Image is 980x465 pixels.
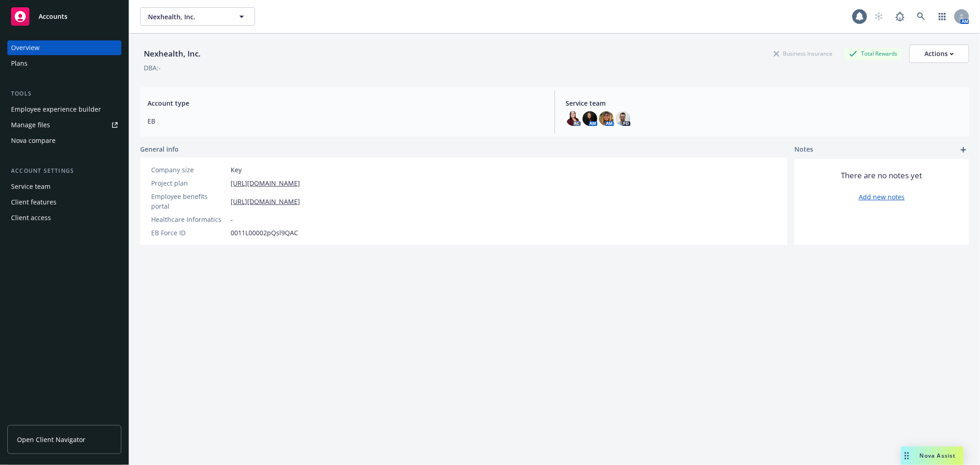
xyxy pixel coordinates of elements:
[7,166,121,176] div: Account settings
[958,144,969,155] a: add
[909,45,969,63] button: Actions
[231,197,300,206] a: [URL][DOMAIN_NAME]
[901,447,963,465] button: Nova Assist
[151,178,227,188] div: Project plan
[17,435,85,444] span: Open Client Navigator
[151,192,227,211] div: Employee benefits portal
[870,7,888,26] a: Start snowing
[151,215,227,224] div: Healthcare Informatics
[140,144,179,154] span: General info
[7,118,121,132] a: Manage files
[11,102,101,117] div: Employee experience builder
[859,192,905,202] a: Add new notes
[144,63,161,73] div: DBA: -
[11,210,51,225] div: Client access
[151,228,227,238] div: EB Force ID
[148,12,227,22] span: Nexhealth, Inc.
[901,447,912,465] div: Drag to move
[933,7,952,26] a: Switch app
[912,7,930,26] a: Search
[147,98,544,108] span: Account type
[231,178,300,188] a: [URL][DOMAIN_NAME]
[7,133,121,148] a: Nova compare
[7,56,121,71] a: Plans
[7,179,121,194] a: Service team
[11,40,40,55] div: Overview
[794,144,813,155] span: Notes
[7,40,121,55] a: Overview
[140,7,255,26] button: Nexhealth, Inc.
[566,111,581,126] img: photo
[231,228,298,238] span: 0011L00002pQsl9QAC
[11,56,28,71] div: Plans
[891,7,909,26] a: Report a Bug
[583,111,597,126] img: photo
[769,48,837,59] div: Business Insurance
[844,48,902,59] div: Total Rewards
[920,452,956,459] span: Nova Assist
[7,89,121,98] div: Tools
[599,111,614,126] img: photo
[147,116,544,126] span: EB
[231,165,242,175] span: Key
[11,179,51,194] div: Service team
[566,98,962,108] span: Service team
[7,4,121,29] a: Accounts
[39,13,68,20] span: Accounts
[7,102,121,117] a: Employee experience builder
[7,195,121,210] a: Client features
[231,215,233,224] span: -
[841,170,923,181] span: There are no notes yet
[11,118,50,132] div: Manage files
[151,165,227,175] div: Company size
[140,48,204,60] div: Nexhealth, Inc.
[7,210,121,225] a: Client access
[924,45,954,62] div: Actions
[11,133,56,148] div: Nova compare
[616,111,630,126] img: photo
[11,195,57,210] div: Client features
